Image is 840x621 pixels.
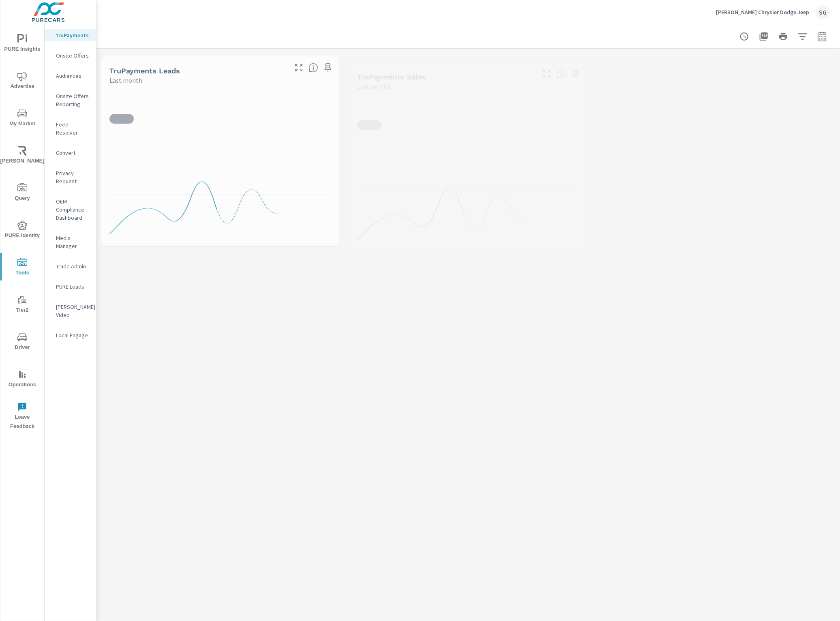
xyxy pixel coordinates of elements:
[357,73,426,81] h5: truPayments Sales
[3,109,42,128] span: My Market
[109,75,142,85] p: Last month
[570,67,583,80] span: Save this to your personalized report
[795,28,811,45] button: Apply Filters
[56,31,90,39] p: truPayments
[109,66,180,75] h5: truPayments Leads
[56,149,90,157] p: Convert
[716,9,809,16] p: [PERSON_NAME] Chrysler Dodge Jeep
[3,258,42,278] span: Tools
[3,370,42,390] span: Operations
[775,28,791,45] button: Print Report
[45,167,96,187] div: Privacy Request
[56,51,90,60] p: Onsite Offers
[45,118,96,139] div: Feed Resolver
[557,69,566,79] span: Number of sales matched to a truPayments lead. [Source: This data is sourced from the dealer's DM...
[45,195,96,224] div: OEM Compliance Dashboard
[56,92,90,108] p: Onsite Offers Reporting
[357,81,390,91] p: Last month
[45,232,96,252] div: Media Manager
[45,147,96,159] div: Convert
[45,329,96,341] div: Local Engage
[45,260,96,272] div: Trade Admin
[45,281,96,293] div: PURE Leads
[814,28,830,45] button: Select Date Range
[540,67,553,80] button: Make Fullscreen
[56,331,90,339] p: Local Engage
[45,90,96,110] div: Onsite Offers Reporting
[3,332,42,352] span: Driver
[56,303,90,319] p: [PERSON_NAME] Video
[45,301,96,321] div: [PERSON_NAME] Video
[0,24,44,435] div: nav menu
[309,63,318,73] span: The number of truPayments leads.
[56,283,90,291] p: PURE Leads
[56,234,90,250] p: Media Manager
[756,28,772,45] button: "Export Report to PDF"
[3,71,42,91] span: Advertise
[56,197,90,222] p: OEM Compliance Dashboard
[56,262,90,270] p: Trade Admin
[3,34,42,54] span: PURE Insights
[3,295,42,315] span: Tier2
[3,146,42,166] span: [PERSON_NAME]
[45,70,96,82] div: Audiences
[816,5,830,19] div: SG
[56,169,90,185] p: Privacy Request
[3,221,42,240] span: PURE Identity
[45,29,96,41] div: truPayments
[45,49,96,62] div: Onsite Offers
[3,183,42,203] span: Query
[56,72,90,80] p: Audiences
[3,402,42,431] span: Leave Feedback
[56,120,90,137] p: Feed Resolver
[292,61,305,74] button: Make Fullscreen
[321,61,334,74] span: Save this to your personalized report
